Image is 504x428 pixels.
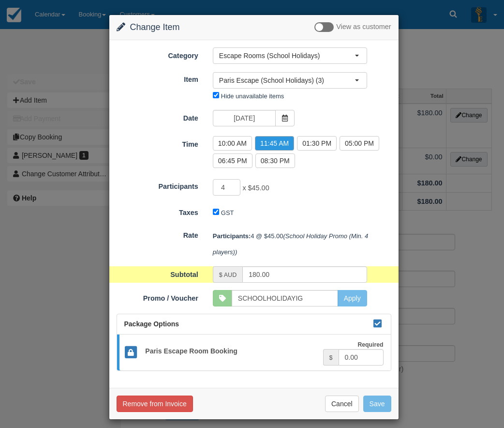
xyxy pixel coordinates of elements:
label: Hide unavailable items [221,92,284,100]
small: $ [329,354,333,361]
label: Participants [109,178,206,192]
input: Participants [213,179,241,196]
label: Taxes [109,204,206,218]
button: Escape Rooms (School Holidays) [213,47,367,64]
span: Package Options [124,320,179,328]
button: Apply [338,290,367,306]
button: Cancel [325,396,359,412]
label: Subtotal [109,266,206,280]
label: GST [221,209,234,216]
span: Paris Escape (School Holidays) (3) [219,76,355,85]
span: Change Item [130,22,180,32]
small: $ AUD [219,272,237,278]
label: 11:45 AM [255,136,294,151]
span: View as customer [336,23,391,31]
label: Rate [109,227,206,241]
strong: Participants [213,232,251,240]
label: Category [109,47,206,61]
label: 01:30 PM [297,136,337,151]
button: Paris Escape (School Holidays) (3) [213,72,367,89]
span: x $45.00 [242,184,269,192]
a: Paris Escape Room Booking Required $ [117,335,391,371]
h5: Paris Escape Room Booking [138,348,323,355]
button: Save [363,396,391,412]
label: 06:45 PM [213,153,252,168]
label: 10:00 AM [213,136,252,151]
label: Time [109,136,206,150]
label: Date [109,110,206,123]
label: Promo / Voucher [109,290,206,304]
div: 4 @ $45.00 [206,228,399,260]
strong: Required [357,341,383,348]
label: 08:30 PM [255,153,295,168]
label: Item [109,71,206,85]
button: Remove from Invoice [117,396,193,412]
span: Escape Rooms (School Holidays) [219,51,355,61]
label: 05:00 PM [340,136,379,151]
em: (School Holiday Promo (Min. 4 players)) [213,232,370,256]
